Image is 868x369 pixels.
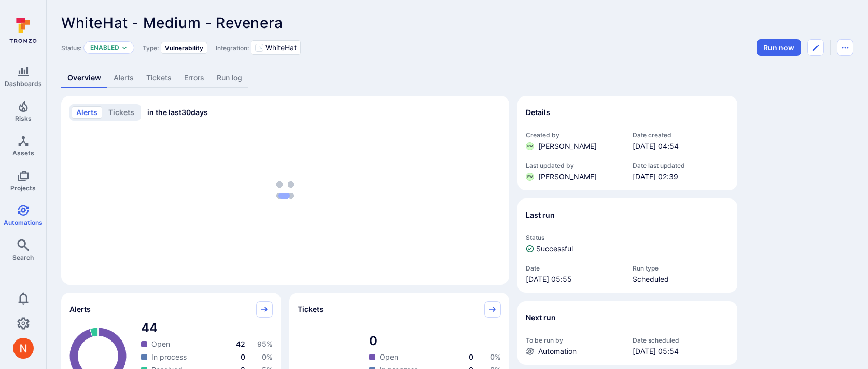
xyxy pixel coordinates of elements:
span: Date created [633,131,729,139]
span: [PERSON_NAME] [538,172,597,182]
span: 42 [236,339,245,348]
span: In process [151,352,187,362]
button: Run automation [757,39,801,56]
a: Run log [211,68,248,88]
span: [PERSON_NAME] [538,141,597,151]
button: Automation menu [837,39,853,56]
span: [DATE] 02:39 [633,172,729,182]
button: Edit automation [807,39,824,56]
span: WhiteHat - Medium - Revenera [61,14,283,32]
span: 0 % [262,352,273,361]
span: 0 [241,352,245,361]
span: Alerts [69,304,91,315]
span: Automations [4,219,43,226]
section: Next run widget [517,301,737,365]
span: Open [380,352,398,362]
span: Last updated by [526,162,622,169]
span: Automation [538,346,577,357]
span: Date scheduled [633,336,729,344]
div: Automation tabs [61,68,853,88]
div: Alerts/Tickets trend [61,96,509,285]
span: 0 [469,352,473,361]
span: Created by [526,131,622,139]
span: Successful [536,244,573,254]
span: 95 % [257,339,273,348]
h2: Last run [526,210,555,220]
button: Expand dropdown [121,45,128,51]
img: ACg8ocIprwjrgDQnDsNSk9Ghn5p5-B8DpAKWoJ5Gi9syOE4K59tr4Q=s96-c [13,338,34,359]
span: Risks [15,115,32,122]
span: total [369,333,501,349]
span: Status: [61,44,81,52]
button: tickets [104,106,139,119]
span: 0 % [490,352,501,361]
span: Status [526,234,729,242]
span: Integration: [216,44,249,52]
span: total [141,320,273,336]
span: WhiteHat [265,42,297,53]
span: Projects [10,184,36,192]
h2: Details [526,107,550,118]
span: [DATE] 05:54 [633,346,729,357]
span: Assets [12,149,34,157]
span: [DATE] 05:55 [526,274,622,285]
span: Type: [143,44,159,52]
button: alerts [72,106,102,119]
span: Search [12,253,34,261]
a: Overview [61,68,107,88]
div: Neeren Patki [13,338,34,359]
a: Tickets [140,68,178,88]
span: in the last 30 days [147,107,208,118]
section: Details widget [517,96,737,190]
span: Date [526,264,622,272]
span: Date last updated [633,162,729,169]
span: [DATE] 04:54 [633,141,729,151]
h2: Next run [526,313,556,323]
span: Dashboards [5,80,42,88]
a: Alerts [107,68,140,88]
div: Peter Wake [526,173,534,181]
div: Vulnerability [161,42,207,54]
a: Errors [178,68,211,88]
span: Open [151,339,170,349]
div: Peter Wake [526,142,534,150]
span: Tickets [298,304,324,315]
button: Enabled [90,44,119,52]
section: Last run widget [517,198,737,293]
span: Scheduled [633,274,729,285]
span: To be run by [526,336,622,344]
span: Run type [633,264,729,272]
